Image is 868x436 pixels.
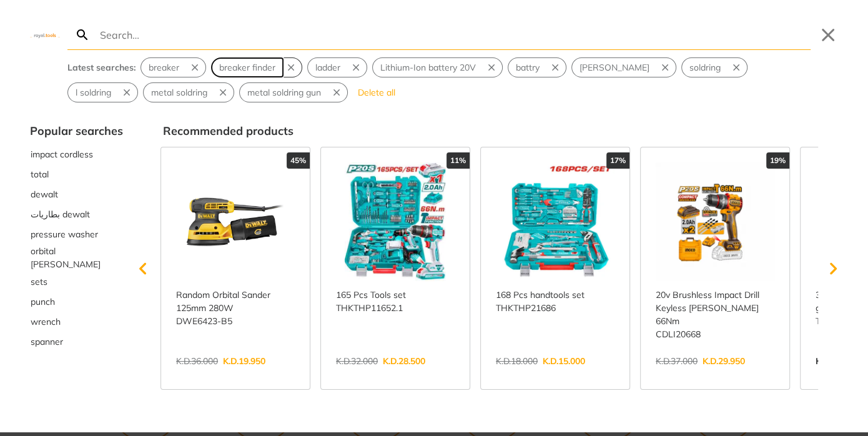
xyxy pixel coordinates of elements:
span: total [31,168,49,181]
div: 45% [287,152,310,169]
div: Suggestion: l soldring [67,82,138,102]
button: Select suggestion: بطاريات dewalt [30,204,123,224]
button: Remove suggestion: metal soldring gun [328,83,347,102]
span: punch [31,295,55,309]
svg: Remove suggestion: metal soldring [217,87,229,98]
span: battry [516,61,540,74]
span: orbital [PERSON_NAME] [31,245,122,271]
button: Remove suggestion: battry [547,58,566,77]
span: Lithium-Ion battery 20V [380,61,476,74]
svg: Remove suggestion: battry [550,62,561,73]
svg: Remove suggestion: hilda [659,62,671,73]
button: Select suggestion: battry [508,58,547,77]
div: 19% [766,152,789,169]
span: ladder [315,61,340,74]
button: Select suggestion: breaker [141,58,187,77]
div: 11% [446,152,470,169]
div: Suggestion: total [30,164,123,184]
div: Suggestion: metal soldring gun [239,82,348,102]
span: sets [31,275,47,289]
div: Suggestion: sets [30,272,123,292]
button: Select suggestion: impact cordless [30,144,123,164]
button: Remove suggestion: ladder [348,58,367,77]
span: [PERSON_NAME] [579,61,649,74]
svg: Scroll left [131,256,155,281]
div: Suggestion: metal soldring [143,82,234,102]
svg: Search [75,27,90,42]
input: Search… [97,20,811,49]
button: Remove suggestion: breaker [187,58,205,77]
button: Select suggestion: punch [30,292,123,312]
div: Popular searches [30,122,123,139]
div: Suggestion: punch [30,292,123,312]
div: Suggestion: impact cordless [30,144,123,164]
div: Suggestion: Lithium-Ion battery 20V [372,57,503,77]
span: spanner [31,335,63,349]
div: Suggestion: pressure washer [30,224,123,244]
div: Suggestion: spanner [30,332,123,352]
div: Suggestion: soldring [681,57,747,77]
button: Select suggestion: l soldring [68,83,119,102]
button: Remove suggestion: l soldring [119,83,137,102]
div: Suggestion: breaker finder [211,57,302,77]
svg: Remove suggestion: breaker finder [285,62,297,73]
button: Select suggestion: hilda [572,58,657,77]
span: metal soldring gun [247,86,321,99]
button: Select suggestion: wrench [30,312,123,332]
button: Select suggestion: pressure washer [30,224,123,244]
button: Select suggestion: total [30,164,123,184]
svg: Remove suggestion: metal soldring gun [331,87,342,98]
button: Select suggestion: dewalt [30,184,123,204]
button: Remove suggestion: Lithium-Ion battery 20V [483,58,502,77]
svg: Remove suggestion: Lithium-Ion battery 20V [486,62,497,73]
div: 17% [606,152,629,169]
button: Select suggestion: breaker finder [212,58,283,77]
span: dewalt [31,188,58,201]
div: Suggestion: breaker [141,57,206,77]
svg: Remove suggestion: l soldring [121,87,132,98]
span: breaker [149,61,179,74]
button: Close [818,25,838,45]
svg: Remove suggestion: soldring [731,62,742,73]
button: Select suggestion: metal soldring gun [240,83,328,102]
div: Suggestion: wrench [30,312,123,332]
div: Suggestion: orbital sande [30,244,123,272]
span: breaker finder [219,61,275,74]
div: Suggestion: dewalt [30,184,123,204]
button: Remove suggestion: metal soldring [215,83,234,102]
span: impact cordless [31,148,93,161]
span: pressure washer [31,228,98,241]
button: Remove suggestion: hilda [657,58,676,77]
button: Select suggestion: soldring [682,58,728,77]
button: Remove suggestion: breaker finder [283,58,302,77]
div: Suggestion: battry [508,57,566,77]
span: metal soldring [151,86,207,99]
div: Latest searches: [67,61,136,74]
button: Select suggestion: Lithium-Ion battery 20V [373,58,483,77]
span: l soldring [76,86,111,99]
div: Suggestion: ladder [307,57,367,77]
button: Select suggestion: spanner [30,332,123,352]
svg: Remove suggestion: ladder [350,62,362,73]
button: Select suggestion: ladder [308,58,348,77]
span: wrench [31,315,61,329]
div: Suggestion: hilda [571,57,676,77]
button: Delete all [353,82,400,102]
span: soldring [689,61,721,74]
button: Remove suggestion: soldring [728,58,747,77]
svg: Remove suggestion: breaker [189,62,200,73]
button: Select suggestion: sets [30,272,123,292]
svg: Scroll right [821,256,846,281]
button: Select suggestion: metal soldring [144,83,215,102]
div: Recommended products [163,122,838,139]
button: Select suggestion: orbital sande [30,244,123,272]
span: بطاريات dewalt [31,208,90,221]
div: Suggestion: بطاريات dewalt [30,204,123,224]
img: Close [30,32,60,37]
